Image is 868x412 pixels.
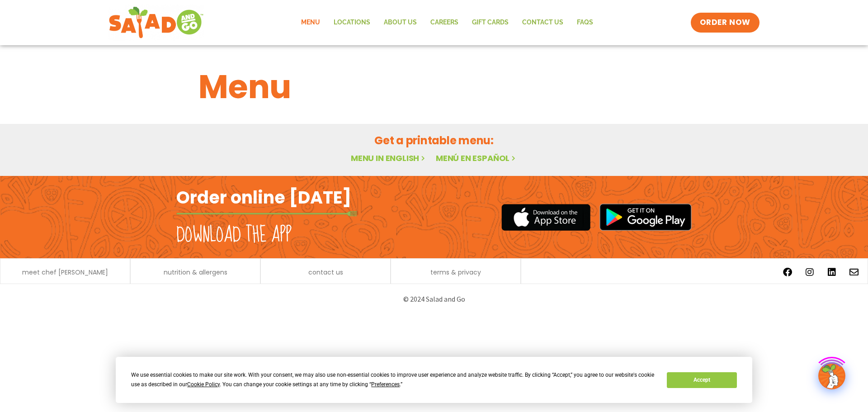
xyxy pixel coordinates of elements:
p: © 2024 Salad and Go [181,293,687,305]
a: GIFT CARDS [465,12,515,33]
span: Cookie Policy [187,381,220,388]
nav: Menu [294,12,600,33]
a: Locations [327,12,377,33]
button: Accept [667,372,736,388]
a: ORDER NOW [691,13,759,33]
span: Preferences [371,381,400,388]
img: google_play [599,204,692,231]
a: nutrition & allergens [164,269,227,275]
a: contact us [308,269,343,275]
a: Menú en español [436,152,517,164]
a: About Us [377,12,424,33]
h1: Menu [198,62,670,111]
img: fork [176,211,357,216]
img: new-SAG-logo-768×292 [108,5,204,41]
span: ORDER NOW [700,17,750,28]
h2: Download the app [176,223,292,248]
a: Contact Us [515,12,570,33]
div: We use essential cookies to make our site work. With your consent, we may also use non-essential ... [131,370,656,389]
a: Menu in English [351,152,427,164]
a: Menu [294,12,327,33]
h2: Order online [DATE] [176,186,351,208]
a: terms & privacy [430,269,481,275]
img: appstore [501,203,590,232]
a: meet chef [PERSON_NAME] [22,269,108,275]
div: Cookie Consent Prompt [116,357,752,403]
a: Careers [424,12,465,33]
h2: Get a printable menu: [198,133,670,148]
a: FAQs [570,12,600,33]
